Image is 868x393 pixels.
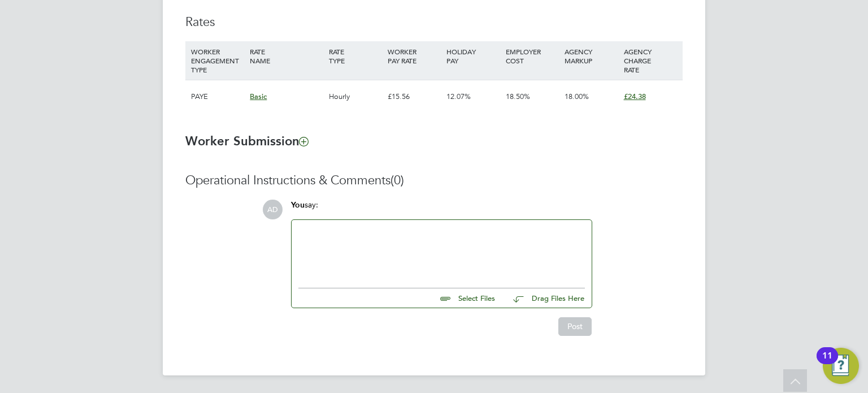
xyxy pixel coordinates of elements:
div: £15.56 [385,80,444,113]
div: RATE NAME [247,41,325,71]
span: £24.38 [624,92,646,101]
div: AGENCY CHARGE RATE [621,41,680,80]
div: PAYE [188,80,247,113]
div: AGENCY MARKUP [562,41,620,71]
div: 11 [822,356,832,370]
span: Basic [250,92,267,101]
div: EMPLOYER COST [503,41,562,71]
h3: Operational Instructions & Comments [185,172,683,189]
div: WORKER ENGAGEMENT TYPE [188,41,247,80]
span: AD [263,200,283,219]
div: RATE TYPE [326,41,385,71]
div: Hourly [326,80,385,113]
span: (0) [390,172,404,188]
button: Open Resource Center, 11 new notifications [823,348,859,384]
span: 18.00% [565,92,589,101]
button: Post [558,317,592,335]
div: HOLIDAY PAY [444,41,502,71]
div: WORKER PAY RATE [385,41,444,71]
h3: Rates [185,14,683,31]
span: 18.50% [506,92,530,101]
span: You [291,200,305,210]
div: say: [291,200,592,219]
b: Worker Submission [185,133,308,149]
button: Drag Files Here [504,287,585,310]
span: 12.07% [446,92,471,101]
